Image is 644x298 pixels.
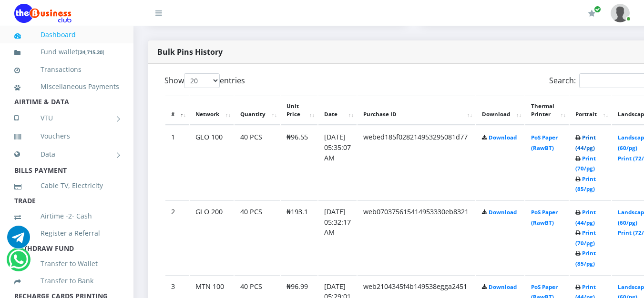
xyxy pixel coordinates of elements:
[14,222,119,244] a: Register a Referral
[281,200,317,274] td: ₦193.1
[190,126,234,199] td: GLO 100
[588,10,595,17] i: Renew/Upgrade Subscription
[14,125,119,147] a: Vouchers
[80,49,102,56] b: 24,715.20
[611,4,630,22] img: User
[575,249,596,267] a: Print (85/pg)
[14,4,72,23] img: Logo
[165,96,189,125] th: #: activate to sort column descending
[7,233,30,248] a: Chat for support
[476,96,524,125] th: Download: activate to sort column ascending
[14,24,119,46] a: Dashboard
[165,200,189,274] td: 2
[594,6,601,13] span: Renew/Upgrade Subscription
[531,134,558,151] a: PoS Paper (RawBT)
[14,76,119,98] a: Miscellaneous Payments
[575,134,596,151] a: Print (44/pg)
[489,209,517,216] a: Download
[570,96,611,125] th: Portrait: activate to sort column ascending
[281,96,317,125] th: Unit Price: activate to sort column ascending
[358,126,475,199] td: webed185f028214953295081d77
[235,96,280,125] th: Quantity: activate to sort column ascending
[358,96,475,125] th: Purchase ID: activate to sort column ascending
[190,96,234,125] th: Network: activate to sort column ascending
[184,73,220,88] select: Showentries
[157,47,223,57] strong: Bulk Pins History
[318,126,357,199] td: [DATE] 05:35:07 AM
[531,209,558,226] a: PoS Paper (RawBT)
[14,142,119,166] a: Data
[164,73,245,88] label: Show entries
[235,200,280,274] td: 40 PCS
[575,175,596,193] a: Print (85/pg)
[14,59,119,80] a: Transactions
[235,126,280,199] td: 40 PCS
[318,200,357,274] td: [DATE] 05:32:17 AM
[78,49,104,56] small: [ ]
[14,270,119,292] a: Transfer to Bank
[14,205,119,227] a: Airtime -2- Cash
[575,229,596,247] a: Print (70/pg)
[575,209,596,226] a: Print (44/pg)
[489,283,517,290] a: Download
[190,200,234,274] td: GLO 200
[525,96,569,125] th: Thermal Printer: activate to sort column ascending
[165,126,189,199] td: 1
[14,253,119,275] a: Transfer to Wallet
[358,200,475,274] td: web070375615414953330eb8321
[318,96,357,125] th: Date: activate to sort column ascending
[9,255,28,271] a: Chat for support
[14,106,119,130] a: VTU
[575,155,596,172] a: Print (70/pg)
[489,134,517,141] a: Download
[14,175,119,197] a: Cable TV, Electricity
[281,126,317,199] td: ₦96.55
[14,41,119,63] a: Fund wallet[24,715.20]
